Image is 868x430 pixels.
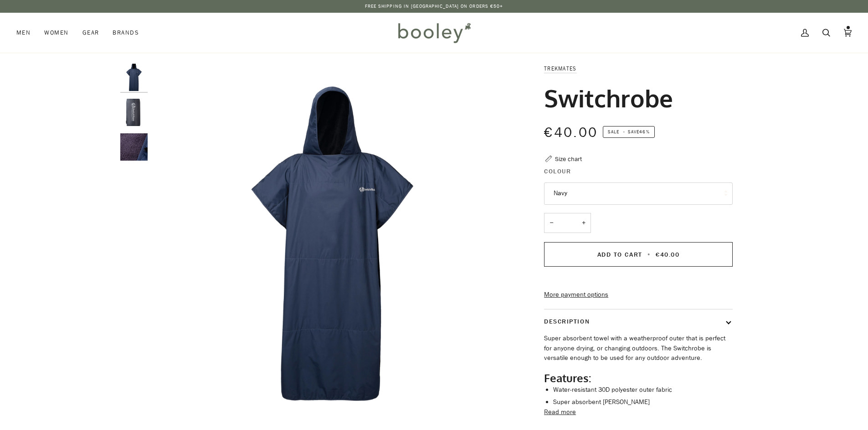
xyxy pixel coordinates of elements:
[544,213,559,233] button: −
[639,128,649,135] span: 46%
[603,126,655,138] span: Save
[544,334,733,363] p: Super absorbent towel with a weatherproof outer that is perfect for anyone drying, or changing ou...
[37,13,75,53] a: Women
[152,64,513,424] img: Trekmates Switchrobe Navy - Booley Galway
[365,3,503,10] p: Free Shipping in [GEOGRAPHIC_DATA] on Orders €50+
[544,123,598,142] span: €40.00
[76,13,106,53] a: Gear
[544,167,571,176] span: Colour
[544,242,733,267] button: Add to Cart • €40.00
[555,154,582,164] div: Size chart
[16,28,31,37] span: Men
[544,182,733,205] button: Navy
[544,309,733,334] button: Description
[645,250,653,259] span: •
[621,128,628,135] em: •
[544,65,576,72] a: Trekmates
[597,250,642,259] span: Add to Cart
[544,371,733,385] h2: Features:
[608,128,619,135] span: Sale
[544,213,591,233] input: Quantity
[44,28,68,37] span: Women
[544,83,673,113] h1: Switchrobe
[82,28,99,37] span: Gear
[544,407,576,417] button: Read more
[16,13,37,53] a: Men
[656,250,679,259] span: €40.00
[394,20,474,46] img: Booley
[120,133,148,161] img: Trekmates Switchrobe Navy - Booley Galway
[113,28,139,37] span: Brands
[576,213,591,233] button: +
[553,397,733,407] li: Super absorbent [PERSON_NAME]
[106,13,146,53] a: Brands
[120,99,148,126] img: Trekmates Switchrobe - Booley Galway
[120,64,148,91] img: Trekmates Switchrobe Navy - Booley Galway
[553,385,733,395] li: Water-resistant 30D polyester outer fabric
[544,290,733,300] a: More payment options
